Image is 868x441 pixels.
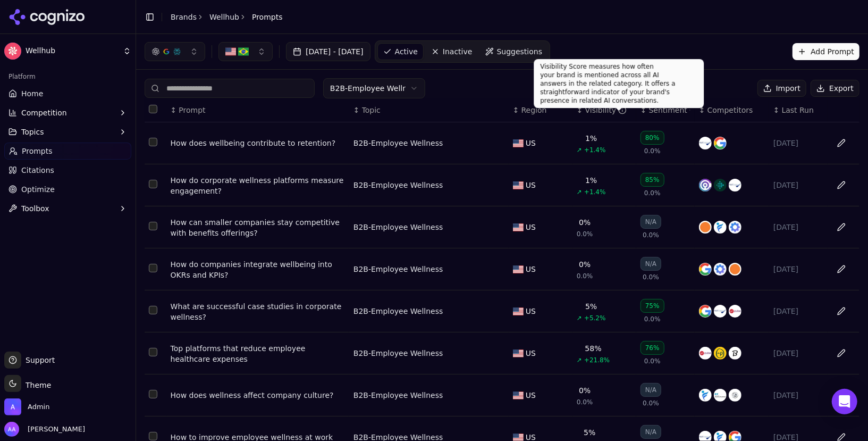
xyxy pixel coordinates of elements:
a: B2B-Employee Wellness [353,348,443,359]
a: B2B-Employee Wellness [353,264,443,274]
a: Inactive [426,43,478,60]
div: [DATE] [773,180,823,190]
button: Open user button [4,422,85,437]
span: Last Run [782,105,814,115]
button: Open organization switcher [4,398,49,415]
div: Visibility Score measures how often your brand is mentioned across all AI answers in the related ... [534,59,704,108]
span: Prompt [179,105,205,115]
span: ↗ [577,356,582,364]
span: Active [395,46,418,57]
img: wellness360 [729,347,741,360]
a: Home [4,85,131,102]
button: Edit in sheet [833,135,850,152]
div: N/A [641,425,661,439]
img: corehealth [699,179,712,192]
span: ↗ [577,314,582,322]
button: Select row 3 [149,222,157,230]
th: Topic [349,98,509,122]
img: woliba [729,389,741,402]
button: Edit in sheet [833,387,850,404]
button: Select row 6 [149,348,157,356]
img: google [699,263,712,276]
button: Select row 4 [149,264,157,272]
img: virgin pulse [729,305,741,318]
div: How does wellness affect company culture? [171,390,345,401]
a: B2B-Employee Wellness [353,222,443,232]
div: [DATE] [773,306,823,317]
a: Optimize [4,181,131,198]
button: Select row 5 [149,306,157,314]
div: 85% [641,173,664,187]
img: US flag [513,181,524,189]
a: B2B-Employee Wellness [353,180,443,190]
img: incentfit [699,389,712,402]
button: Toolbox [4,200,131,217]
img: calm [714,263,727,276]
img: US flag [513,350,524,357]
button: Edit in sheet [833,303,850,320]
div: 0% [579,217,591,228]
div: B2B-Employee Wellness [353,390,443,401]
span: 0.0% [577,272,593,280]
button: [DATE] - [DATE] [286,42,370,61]
span: +5.2% [584,314,606,322]
div: N/A [641,257,661,271]
a: B2B-Employee Wellness [353,306,443,317]
div: N/A [641,215,661,229]
button: Edit in sheet [833,219,850,236]
span: Suggestions [497,46,543,57]
span: 0.0% [644,357,661,365]
a: Prompts [4,143,131,160]
div: 80% [641,131,664,145]
button: Add Prompt [793,43,859,60]
a: Wellhub [209,12,239,22]
th: brandMentionRate [572,98,636,122]
span: Competitors [707,105,753,115]
a: Top platforms that reduce employee healthcare expenses [171,343,345,364]
div: 5% [585,301,597,312]
div: 58% [585,343,602,354]
div: 75% [641,299,664,313]
img: US [225,46,236,57]
span: US [526,222,536,232]
img: wellsteps [714,305,727,318]
img: calm [729,221,741,234]
div: ↕Sentiment [641,105,690,115]
a: Active [377,43,424,60]
div: B2B-Employee Wellness [353,138,443,148]
a: What are successful case studies in corporate wellness? [171,301,345,322]
div: [DATE] [773,390,823,401]
div: Open Intercom Messenger [832,389,857,414]
div: ↕Competitors [699,105,765,115]
img: US flag [513,307,524,315]
span: 0.0% [577,230,593,238]
span: ↗ [577,188,582,196]
div: 0% [579,259,591,270]
span: Citations [21,165,54,176]
div: Visibility [585,105,627,115]
span: US [526,306,536,317]
span: Wellhub [26,46,119,56]
img: wellsteps [729,179,741,192]
span: 0.0% [643,231,659,239]
img: BR [238,46,249,57]
button: Export [811,80,859,97]
button: Edit in sheet [833,261,850,278]
span: US [526,138,536,148]
button: Select row 8 [149,432,157,440]
div: ↕Region [513,105,568,115]
span: 0.0% [644,147,661,155]
img: wellsteps [699,137,712,149]
span: Admin [28,402,49,412]
img: US flag [513,265,524,273]
span: 0.0% [644,315,661,323]
img: US flag [513,223,524,231]
div: How can smaller companies stay competitive with benefits offerings? [171,217,345,238]
span: 0.0% [644,189,661,197]
th: Competitors [695,98,769,122]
